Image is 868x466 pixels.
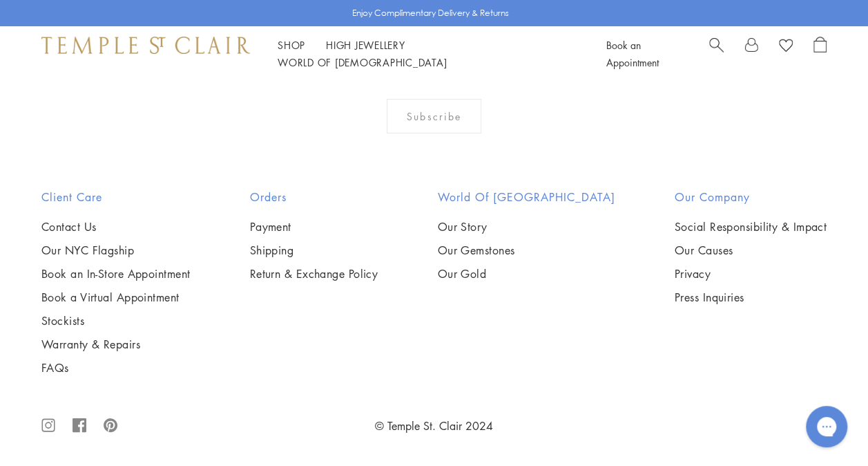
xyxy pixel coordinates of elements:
a: FAQs [41,360,190,375]
h2: Orders [250,189,378,205]
iframe: Gorgias live chat messenger [799,401,854,452]
a: Our Gemstones [437,243,615,258]
a: Press Inquiries [675,290,827,305]
a: World of [DEMOGRAPHIC_DATA]World of [DEMOGRAPHIC_DATA] [278,55,447,69]
div: Subscribe [387,99,481,133]
a: View Wishlist [779,37,793,57]
a: Our Causes [675,243,827,258]
a: Book a Virtual Appointment [41,290,190,305]
a: ShopShop [278,38,305,52]
a: Search [709,37,724,71]
a: Stockists [41,313,190,328]
a: Contact Us [41,219,190,234]
a: © Temple St. Clair 2024 [375,418,493,434]
nav: Main navigation [278,37,575,71]
a: Book an In-Store Appointment [41,266,190,281]
a: Return & Exchange Policy [250,266,378,281]
a: Warranty & Repairs [41,337,190,352]
a: Our Gold [437,266,615,281]
a: Social Responsibility & Impact [675,219,827,234]
p: Enjoy Complimentary Delivery & Returns [352,6,509,20]
h2: Our Company [675,189,827,205]
a: Our Story [437,219,615,234]
img: Temple St. Clair [41,37,250,53]
a: Shipping [250,243,378,258]
a: Our NYC Flagship [41,243,190,258]
a: Book an Appointment [606,38,659,69]
a: Privacy [675,266,827,281]
a: High JewelleryHigh Jewellery [326,38,405,52]
h2: Client Care [41,189,190,205]
a: Payment [250,219,378,234]
a: Open Shopping Bag [813,37,827,71]
h2: World of [GEOGRAPHIC_DATA] [437,189,615,205]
